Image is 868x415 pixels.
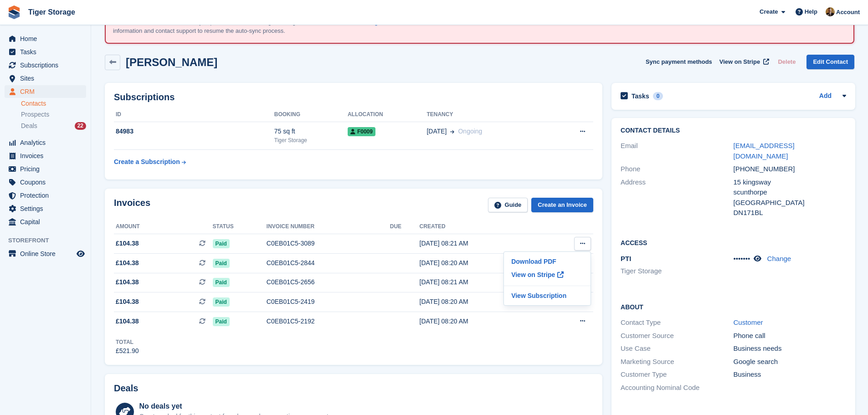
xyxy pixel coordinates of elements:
[621,164,733,174] div: Phone
[7,5,21,19] img: stora-icon-8386f47178a22dfd0bd8f6a31ec36ba5ce8667c1dd55bd0f319d3a0aa187defe.svg
[21,110,49,119] span: Prospects
[420,317,544,326] div: [DATE] 08:20 AM
[351,19,396,26] a: knowledge base
[21,99,86,108] a: Contacts
[836,8,860,17] span: Account
[116,297,139,307] span: £104.38
[508,256,587,267] a: Download PDF
[621,141,733,161] div: Email
[734,357,846,367] div: Google search
[621,343,733,354] div: Use Case
[114,154,186,170] a: Create a Subscription
[621,318,733,328] div: Contact Type
[621,302,846,311] h2: About
[621,369,733,380] div: Customer Type
[5,46,86,58] a: menu
[20,46,75,58] span: Tasks
[5,72,86,85] a: menu
[653,92,663,100] div: 0
[5,247,86,260] a: menu
[139,401,330,412] div: No deals yet
[20,247,75,260] span: Online Store
[116,277,139,287] span: £104.38
[426,108,550,122] th: Tenancy
[5,176,86,189] a: menu
[420,277,544,287] div: [DATE] 08:21 AM
[5,32,86,45] a: menu
[5,85,86,98] a: menu
[5,163,86,175] a: menu
[114,198,150,213] h2: Invoices
[734,343,846,354] div: Business needs
[508,290,587,302] p: View Subscription
[621,357,733,367] div: Marketing Source
[213,239,230,248] span: Paid
[213,259,230,268] span: Paid
[5,59,86,72] a: menu
[213,278,230,287] span: Paid
[75,248,86,259] a: Preview store
[20,32,75,45] span: Home
[734,255,750,262] span: •••••••
[25,5,79,20] a: Tiger Storage
[767,255,791,262] a: Change
[20,189,75,202] span: Protection
[213,317,230,326] span: Paid
[632,92,649,100] h2: Tasks
[20,176,75,189] span: Coupons
[734,318,763,326] a: Customer
[113,18,432,36] p: An error occurred with the auto-sync process for the site: Tiger Storage . Please review the for ...
[508,267,587,282] a: View on Stripe
[114,157,180,167] div: Create a Subscription
[116,338,139,346] div: Total
[267,258,390,268] div: C0EB01C5-2844
[20,72,75,85] span: Sites
[621,266,733,277] li: Tiger Storage
[806,55,854,70] a: Edit Contact
[621,383,733,393] div: Accounting Nominal Code
[274,127,348,136] div: 75 sq ft
[734,198,846,208] div: [GEOGRAPHIC_DATA]
[274,136,348,144] div: Tiger Storage
[75,122,86,130] div: 22
[734,187,846,198] div: scunthorpe
[826,7,835,16] img: Adam Herbert
[114,92,593,102] h2: Subscriptions
[8,236,91,245] span: Storefront
[20,85,75,98] span: CRM
[348,127,375,136] span: F0009
[267,277,390,287] div: C0EB01C5-2656
[734,331,846,341] div: Phone call
[116,346,139,356] div: £521.90
[114,127,274,136] div: 84983
[20,149,75,162] span: Invoices
[420,258,544,268] div: [DATE] 08:20 AM
[621,238,846,247] h2: Access
[5,149,86,162] a: menu
[5,189,86,202] a: menu
[734,177,846,188] div: 15 kingsway
[20,215,75,228] span: Capital
[267,317,390,326] div: C0EB01C5-2192
[114,108,274,122] th: ID
[760,7,778,16] span: Create
[20,59,75,72] span: Subscriptions
[734,208,846,218] div: DN171BL
[716,55,771,70] a: View on Stripe
[114,220,213,234] th: Amount
[20,136,75,149] span: Analytics
[348,108,426,122] th: Allocation
[774,55,799,70] button: Delete
[5,136,86,149] a: menu
[114,383,138,394] h2: Deals
[267,220,390,234] th: Invoice number
[488,198,528,213] a: Guide
[621,255,631,262] span: PTI
[274,108,348,122] th: Booking
[719,57,760,67] span: View on Stripe
[213,220,267,234] th: Status
[819,91,832,102] a: Add
[805,7,817,16] span: Help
